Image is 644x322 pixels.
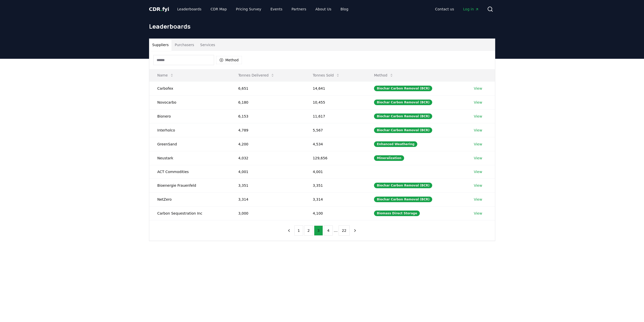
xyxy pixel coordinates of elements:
[230,95,304,109] td: 6,180
[197,39,218,51] button: Services
[474,86,482,91] a: View
[285,225,293,236] button: previous page
[305,151,366,165] td: 129,656
[374,86,432,91] div: Biochar Carbon Removal (BCR)
[431,5,483,14] nav: Main
[230,178,304,192] td: 3,351
[173,5,352,14] nav: Main
[374,155,404,161] div: Mineralization
[309,70,344,80] button: Tonnes Sold
[230,206,304,220] td: 3,000
[305,95,366,109] td: 10,455
[230,137,304,151] td: 4,200
[287,5,310,14] a: Partners
[305,178,366,192] td: 3,351
[374,211,420,216] div: Biomass Direct Storage
[230,81,304,95] td: 6,651
[474,197,482,202] a: View
[474,142,482,147] a: View
[305,206,366,220] td: 4,100
[374,127,432,133] div: Biochar Carbon Removal (BCR)
[149,95,230,109] td: Novocarbo
[160,6,162,12] span: .
[230,123,304,137] td: 4,789
[149,137,230,151] td: GreenSand
[173,5,205,14] a: Leaderboards
[351,225,359,236] button: next page
[216,56,242,64] button: Method
[305,165,366,178] td: 4,001
[474,183,482,188] a: View
[474,114,482,119] a: View
[149,178,230,192] td: Bioenergie Frauenfeld
[149,6,169,12] span: CDR fyi
[149,22,495,30] h1: Leaderboards
[305,123,366,137] td: 5,567
[334,228,338,234] li: ...
[230,151,304,165] td: 4,032
[305,137,366,151] td: 4,534
[153,70,178,80] button: Name
[232,5,265,14] a: Pricing Survey
[374,113,432,119] div: Biochar Carbon Removal (BCR)
[474,156,482,161] a: View
[337,5,352,14] a: Blog
[266,5,286,14] a: Events
[149,123,230,137] td: Interholco
[463,7,479,12] span: Log in
[149,6,169,13] a: CDR.fyi
[230,109,304,123] td: 6,153
[149,81,230,95] td: Carbofex
[324,225,333,236] button: 4
[149,165,230,178] td: ACT Commodities
[305,81,366,95] td: 14,641
[149,39,172,51] button: Suppliers
[149,192,230,206] td: NetZero
[474,100,482,105] a: View
[339,225,350,236] button: 22
[374,183,432,188] div: Biochar Carbon Removal (BCR)
[374,197,432,202] div: Biochar Carbon Removal (BCR)
[474,211,482,216] a: View
[374,141,417,147] div: Enhanced Weathering
[459,5,483,14] a: Log in
[305,192,366,206] td: 3,314
[234,70,279,80] button: Tonnes Delivered
[305,109,366,123] td: 11,617
[474,169,482,174] a: View
[172,39,197,51] button: Purchasers
[314,225,323,236] button: 3
[230,165,304,178] td: 4,001
[474,128,482,133] a: View
[311,5,335,14] a: About Us
[149,151,230,165] td: Neustark
[294,225,303,236] button: 1
[149,109,230,123] td: Bionero
[149,206,230,220] td: Carbon Sequestration Inc
[206,5,231,14] a: CDR Map
[304,225,313,236] button: 2
[370,70,398,80] button: Method
[230,192,304,206] td: 3,314
[374,100,432,105] div: Biochar Carbon Removal (BCR)
[431,5,458,14] a: Contact us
